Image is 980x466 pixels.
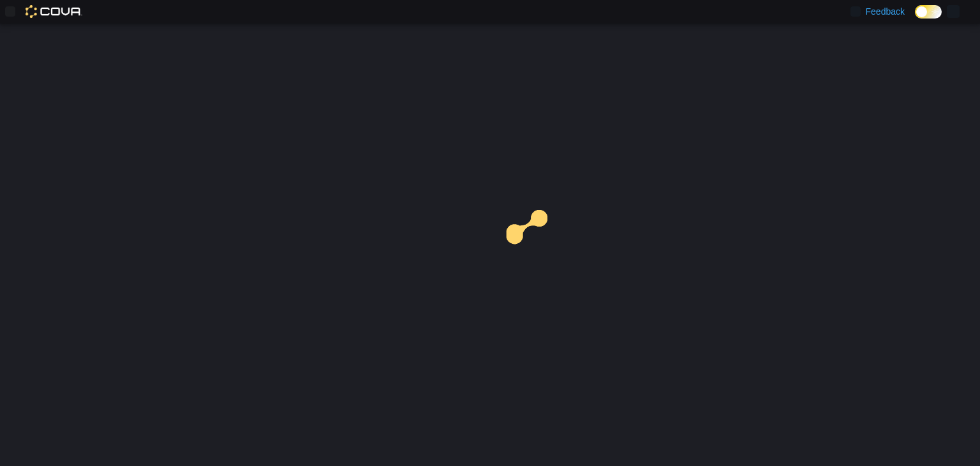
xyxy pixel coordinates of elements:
img: Cova [26,5,82,18]
img: cova-loader [490,200,586,296]
input: Dark Mode [915,5,942,19]
span: Dark Mode [915,19,916,19]
span: Feedback [866,5,905,18]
